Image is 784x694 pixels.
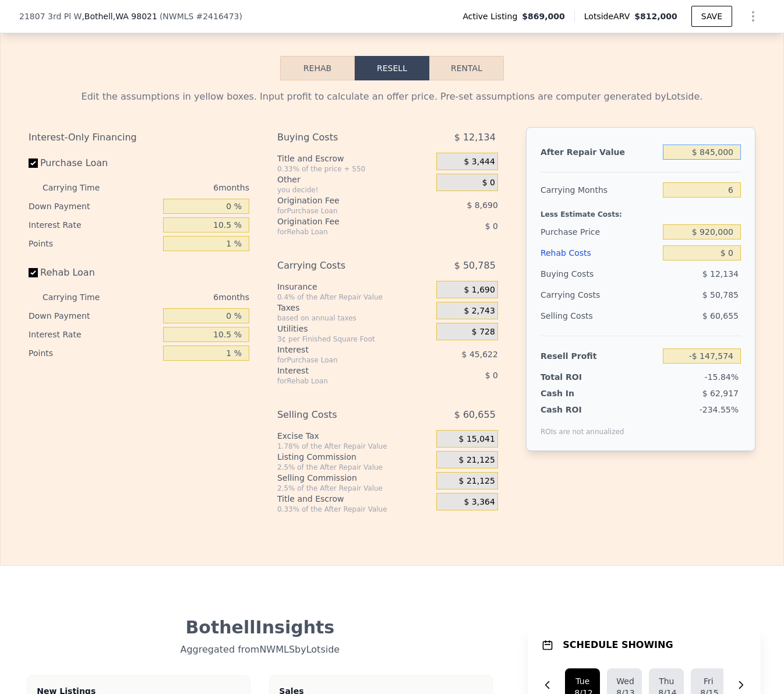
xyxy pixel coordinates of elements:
[454,255,496,276] span: $ 50,785
[541,387,613,399] div: Cash In
[541,371,613,383] div: Total ROI
[541,242,658,263] div: Rehab Costs
[541,284,613,305] div: Carrying Costs
[277,281,432,293] div: Insurance
[541,263,658,284] div: Buying Costs
[277,355,407,365] div: for Purchase Loan
[196,12,239,21] span: # 2416473
[280,56,355,80] button: Rehab
[541,346,658,367] div: Resell Profit
[462,10,522,22] span: Active Listing
[277,430,432,442] div: Excise Tax
[541,142,658,163] div: After Repair Value
[277,451,432,463] div: Listing Commission
[29,344,158,362] div: Points
[277,216,407,227] div: Origination Fee
[741,5,765,28] button: Show Options
[541,200,741,221] div: Less Estimate Costs:
[277,442,432,451] div: 1.78% of the After Repair Value
[29,307,158,325] div: Down Payment
[277,484,432,493] div: 2.5% of the After Repair Value
[277,313,432,323] div: based on annual taxes
[464,285,495,295] span: $ 1,690
[29,262,158,283] label: Rehab Loan
[485,221,498,231] span: $ 0
[277,376,407,386] div: for Rehab Loan
[43,178,118,197] div: Carrying Time
[277,227,407,237] div: for Rehab Loan
[464,497,495,508] span: $ 3,364
[277,365,407,376] div: Interest
[691,6,732,27] button: SAVE
[29,153,158,174] label: Purchase Loan
[113,12,157,21] span: , WA 98021
[464,157,495,167] span: $ 3,444
[658,675,674,687] div: Thu
[277,293,432,302] div: 0.4% of the After Repair Value
[541,415,624,436] div: ROIs are not annualized
[123,288,249,307] div: 6 months
[702,269,739,279] span: $ 12,134
[277,493,432,505] div: Title and Escrow
[584,10,634,22] span: Lotside ARV
[467,200,497,210] span: $ 8,690
[277,185,432,195] div: you decide!
[277,505,432,514] div: 0.33% of the After Repair Value
[700,675,716,687] div: Fri
[277,255,407,276] div: Carrying Costs
[459,476,495,487] span: $ 21,125
[464,306,495,316] span: $ 2,743
[454,127,496,148] span: $ 12,134
[541,305,658,326] div: Selling Costs
[277,463,432,472] div: 2.5% of the After Repair Value
[29,638,492,657] div: Aggregated from NWMLS by Lotside
[702,290,739,300] span: $ 50,785
[29,197,158,216] div: Down Payment
[277,153,432,164] div: Title and Escrow
[277,472,432,484] div: Selling Commission
[29,268,38,277] input: Rehab Loan
[459,455,495,466] span: $ 21,125
[277,404,407,425] div: Selling Costs
[563,638,673,652] h1: SCHEDULE SHOWING
[163,12,193,21] span: NWMLS
[29,90,755,104] div: Edit the assumptions in yellow boxes. Input profit to calculate an offer price. Pre-set assumptio...
[429,56,504,80] button: Rental
[277,174,432,185] div: Other
[462,350,498,359] span: $ 45,622
[82,10,157,22] span: , Bothell
[702,311,739,320] span: $ 60,655
[472,327,495,337] span: $ 728
[43,288,118,307] div: Carrying Time
[29,158,38,168] input: Purchase Loan
[459,434,495,445] span: $ 15,041
[19,10,82,22] span: 21807 3rd Pl W
[277,206,407,216] div: for Purchase Loan
[29,617,492,638] div: Bothell Insights
[482,178,495,188] span: $ 0
[541,179,658,200] div: Carrying Months
[29,234,158,253] div: Points
[29,325,158,344] div: Interest Rate
[277,344,407,355] div: Interest
[277,164,432,174] div: 0.33% of the price + 550
[277,334,432,344] div: 3¢ per Finished Square Foot
[485,371,498,380] span: $ 0
[702,389,739,398] span: $ 62,917
[277,195,407,206] div: Origination Fee
[29,216,158,234] div: Interest Rate
[160,10,242,22] div: ( )
[123,178,249,197] div: 6 months
[277,127,407,148] div: Buying Costs
[522,10,565,22] span: $869,000
[705,372,739,382] span: -15.84%
[700,405,739,414] span: -234.55%
[634,12,677,21] span: $812,000
[277,323,432,334] div: Utilities
[541,404,624,415] div: Cash ROI
[541,221,658,242] div: Purchase Price
[29,127,249,148] div: Interest-Only Financing
[616,675,633,687] div: Wed
[277,302,432,313] div: Taxes
[454,404,496,425] span: $ 60,655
